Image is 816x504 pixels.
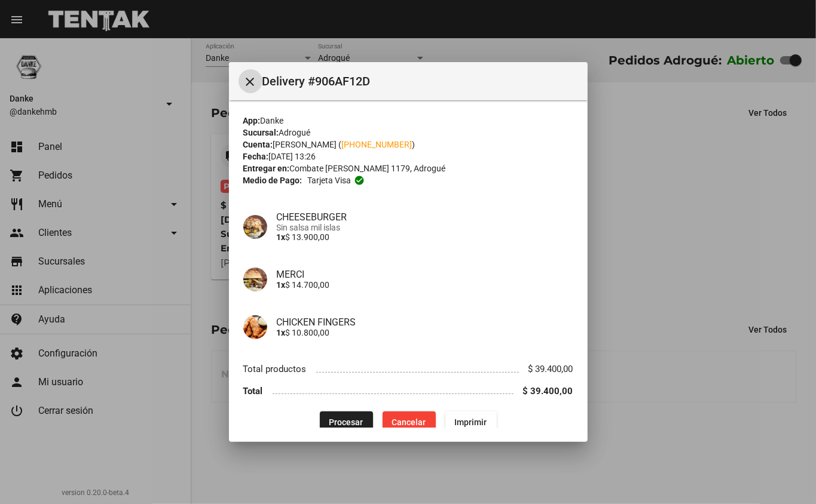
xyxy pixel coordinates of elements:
[243,128,279,137] strong: Sucursal:
[277,211,573,223] h4: CHEESEBURGER
[329,417,363,427] span: Procesar
[455,417,487,427] span: Imprimir
[342,140,412,149] a: [PHONE_NUMBER]
[243,315,267,339] img: b9ac935b-7330-4f66-91cc-a08a37055065.png
[277,269,573,280] h4: MERCI
[243,127,573,139] div: Adrogué
[243,380,573,402] li: Total $ 39.400,00
[277,232,286,242] b: 1x
[307,174,351,186] span: Tarjeta visa
[243,140,273,149] strong: Cuenta:
[262,72,578,91] span: Delivery #906AF12D
[277,280,573,290] p: $ 14.700,00
[277,232,573,242] p: $ 13.900,00
[277,223,573,232] span: Sin salsa mil islas
[383,411,436,433] button: Cancelar
[243,150,573,162] div: [DATE] 13:26
[354,175,365,186] mat-icon: check_circle
[277,328,286,337] b: 1x
[277,316,573,328] h4: CHICKEN FINGERS
[243,152,269,161] strong: Fecha:
[243,139,573,150] div: [PERSON_NAME] ( )
[243,75,258,89] mat-icon: Cerrar
[243,358,573,380] li: Total productos $ 39.400,00
[243,174,302,186] strong: Medio de Pago:
[320,411,373,433] button: Procesar
[392,417,426,427] span: Cancelar
[243,115,573,127] div: Danke
[239,69,262,93] button: Cerrar
[243,116,261,125] strong: App:
[243,162,573,174] div: Combate [PERSON_NAME] 1179, Adrogué
[243,268,267,291] img: 8f13779e-87c4-448a-ade8-9022de7090e5.png
[243,215,267,239] img: eb7e7812-101c-4ce3-b4d5-6061c3a10de0.png
[277,280,286,290] b: 1x
[445,411,497,433] button: Imprimir
[277,328,573,337] p: $ 10.800,00
[243,164,290,173] strong: Entregar en:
